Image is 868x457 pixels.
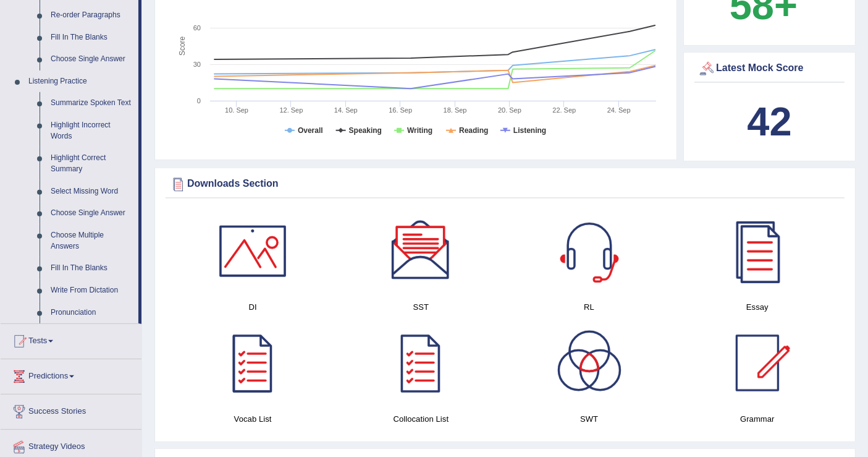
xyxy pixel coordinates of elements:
h4: Essay [680,301,835,314]
h4: Vocab List [175,412,331,425]
tspan: Writing [407,126,432,135]
a: Write From Dictation [45,280,138,302]
a: Highlight Correct Summary [45,147,138,180]
a: Choose Multiple Answers [45,224,138,257]
tspan: 14. Sep [334,106,358,114]
tspan: Listening [513,126,546,135]
a: Fill In The Blanks [45,27,138,49]
tspan: 22. Sep [552,106,576,114]
b: 42 [747,99,791,144]
text: 0 [197,97,201,105]
a: Select Missing Word [45,181,138,203]
tspan: 18. Sep [444,106,467,114]
h4: Grammar [680,412,835,425]
a: Choose Single Answer [45,48,138,70]
a: Re-order Paragraphs [45,4,138,27]
a: Listening Practice [23,70,138,93]
h4: Collocation List [343,412,499,425]
h4: SST [343,301,499,314]
a: Pronunciation [45,302,138,324]
h4: SWT [512,412,667,425]
tspan: 10. Sep [225,106,248,114]
text: 60 [193,24,201,32]
tspan: Speaking [349,126,382,135]
h4: DI [175,301,331,314]
a: Predictions [1,359,141,390]
a: Fill In The Blanks [45,257,138,280]
tspan: Score [178,36,187,56]
div: Latest Mock Score [697,59,841,78]
a: Tests [1,324,141,355]
a: Choose Single Answer [45,202,138,224]
text: 30 [193,61,201,68]
tspan: 16. Sep [389,106,412,114]
a: Success Stories [1,395,141,425]
div: Downloads Section [169,175,841,194]
tspan: Reading [459,126,488,135]
tspan: 12. Sep [279,106,303,114]
tspan: Overall [298,126,323,135]
h4: RL [512,301,667,314]
tspan: 24. Sep [607,106,631,114]
a: Highlight Incorrect Words [45,114,138,147]
a: Summarize Spoken Text [45,92,138,114]
tspan: 20. Sep [498,106,521,114]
